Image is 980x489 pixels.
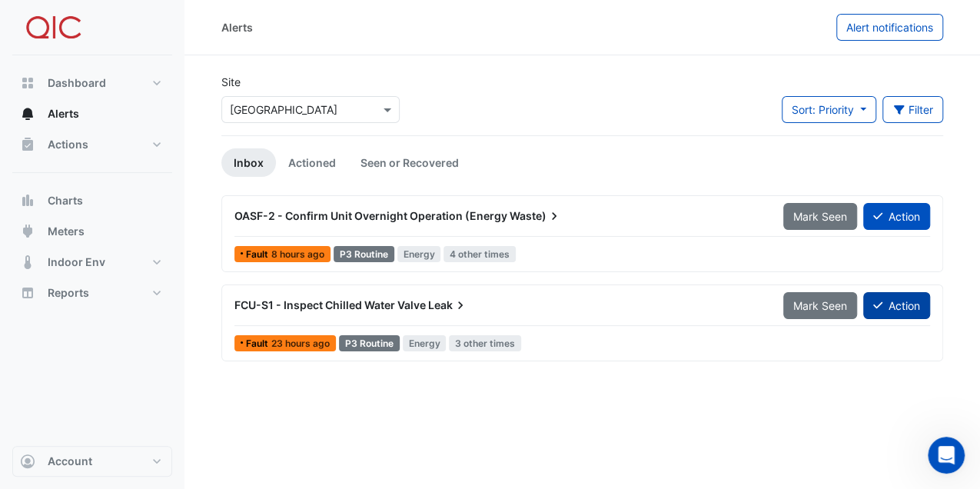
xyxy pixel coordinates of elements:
span: Charts [48,193,83,208]
app-icon: Reports [20,285,35,301]
app-icon: Charts [20,193,35,208]
app-icon: Alerts [20,106,35,121]
button: Action [863,203,930,230]
div: P3 Routine [339,335,400,351]
span: Actions [48,137,88,152]
label: Site [221,74,241,90]
button: Meters [12,216,172,247]
span: Tue 26-Aug-2025 10:45 AEST [271,338,330,349]
button: Mark Seen [783,292,857,319]
span: Waste) [510,208,562,224]
button: Indoor Env [12,247,172,278]
button: Sort: Priority [782,96,876,123]
span: Wed 27-Aug-2025 02:15 AEST [271,248,324,260]
span: OASF-2 - Confirm Unit Overnight Operation (Energy [234,209,507,222]
span: Energy [403,335,447,351]
button: Charts [12,185,172,216]
span: Energy [397,246,441,262]
span: Account [48,454,92,469]
button: Mark Seen [783,203,857,230]
a: Seen or Recovered [348,148,471,177]
span: Indoor Env [48,254,105,270]
span: Meters [48,224,85,239]
app-icon: Dashboard [20,75,35,91]
app-icon: Actions [20,137,35,152]
a: Actioned [276,148,348,177]
div: P3 Routine [334,246,394,262]
button: Account [12,446,172,477]
app-icon: Indoor Env [20,254,35,270]
span: Alerts [48,106,79,121]
img: Company Logo [18,12,88,43]
button: Filter [882,96,944,123]
span: Dashboard [48,75,106,91]
button: Reports [12,278,172,308]
button: Dashboard [12,68,172,98]
span: 4 other times [443,246,516,262]
button: Actions [12,129,172,160]
span: 3 other times [449,335,521,351]
div: Alerts [221,19,253,35]
button: Alert notifications [836,14,943,41]
button: Action [863,292,930,319]
span: Fault [246,339,271,348]
span: Mark Seen [793,299,847,312]
app-icon: Meters [20,224,35,239]
span: Mark Seen [793,210,847,223]
span: Alert notifications [846,21,933,34]
span: Leak [428,298,468,313]
span: Sort: Priority [792,103,854,116]
button: Alerts [12,98,172,129]
iframe: Intercom live chat [928,437,965,474]
span: FCU-S1 - Inspect Chilled Water Valve [234,298,426,311]
span: Fault [246,250,271,259]
span: Reports [48,285,89,301]
a: Inbox [221,148,276,177]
